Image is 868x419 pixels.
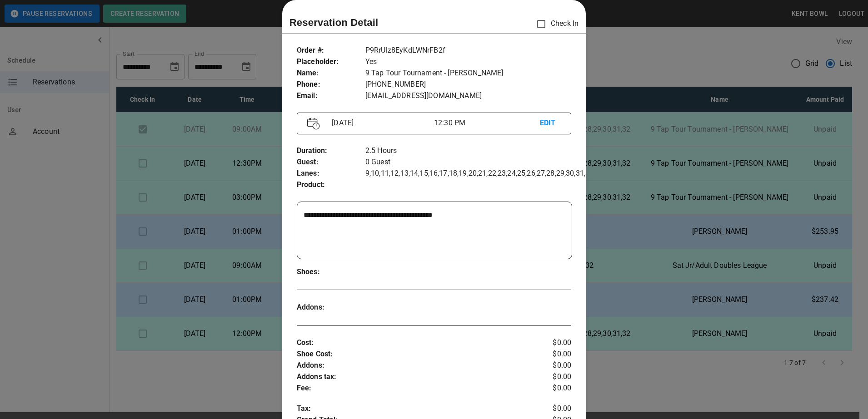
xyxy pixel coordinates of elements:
p: P9RrUlz8EyKdLWNrFB2f [365,45,571,56]
p: Email : [297,90,365,102]
p: Name : [297,68,365,79]
p: 0 Guest [365,157,571,168]
p: Yes [365,56,571,68]
p: Check In [532,15,579,34]
p: Tax : [297,403,526,414]
p: Shoe Cost : [297,349,526,360]
p: Reservation Detail [289,15,379,30]
p: $0.00 [526,360,572,371]
p: [PHONE_NUMBER] [365,79,571,90]
p: 2.5 Hours [365,145,571,157]
p: Duration : [297,145,365,157]
p: 12:30 PM [434,118,540,128]
p: Addons : [297,302,365,313]
p: Addons tax : [297,371,526,383]
p: [DATE] [328,118,434,128]
p: Guest : [297,157,365,168]
p: Cost : [297,337,526,349]
p: $0.00 [526,371,572,383]
p: $0.00 [526,337,572,349]
p: $0.00 [526,349,572,360]
p: $0.00 [526,403,572,414]
p: Shoes : [297,266,365,278]
p: Lanes : [297,168,365,179]
p: Product : [297,179,365,191]
p: 9 Tap Tour Tournament - [PERSON_NAME] [365,68,571,79]
p: Placeholder : [297,56,365,68]
p: 9,10,11,12,13,14,15,16,17,18,19,20,21,22,23,24,25,26,27,28,29,30,31,32 [365,168,571,179]
p: Phone : [297,79,365,90]
p: EDIT [540,118,561,129]
p: Addons : [297,360,526,371]
p: $0.00 [526,383,572,394]
p: [EMAIL_ADDRESS][DOMAIN_NAME] [365,90,571,102]
img: Vector [307,118,320,130]
p: Order # : [297,45,365,56]
p: Fee : [297,383,526,394]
